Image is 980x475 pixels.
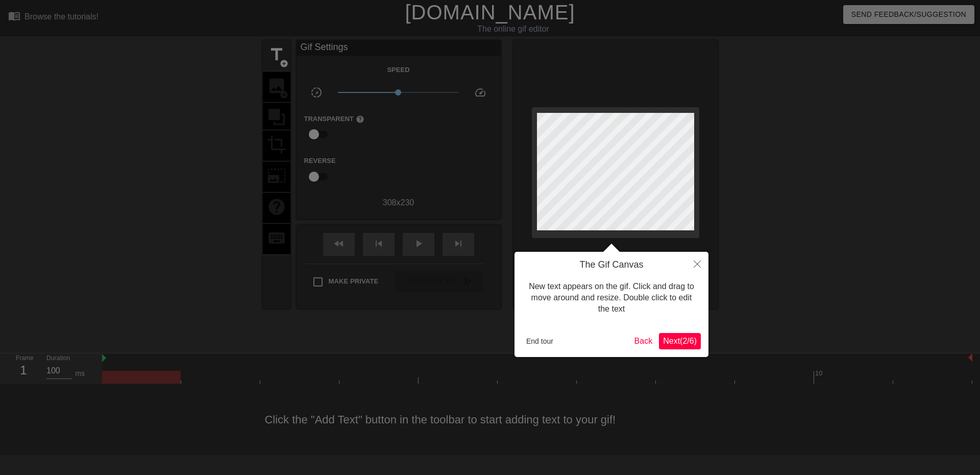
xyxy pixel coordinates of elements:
span: Next ( 2 / 6 ) [663,337,697,345]
button: Back [630,333,657,349]
h4: The Gif Canvas [522,259,701,271]
button: End tour [522,334,557,349]
button: Next [659,333,701,349]
div: New text appears on the gif. Click and drag to move around and resize. Double click to edit the text [522,271,701,325]
button: Close [686,252,708,275]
